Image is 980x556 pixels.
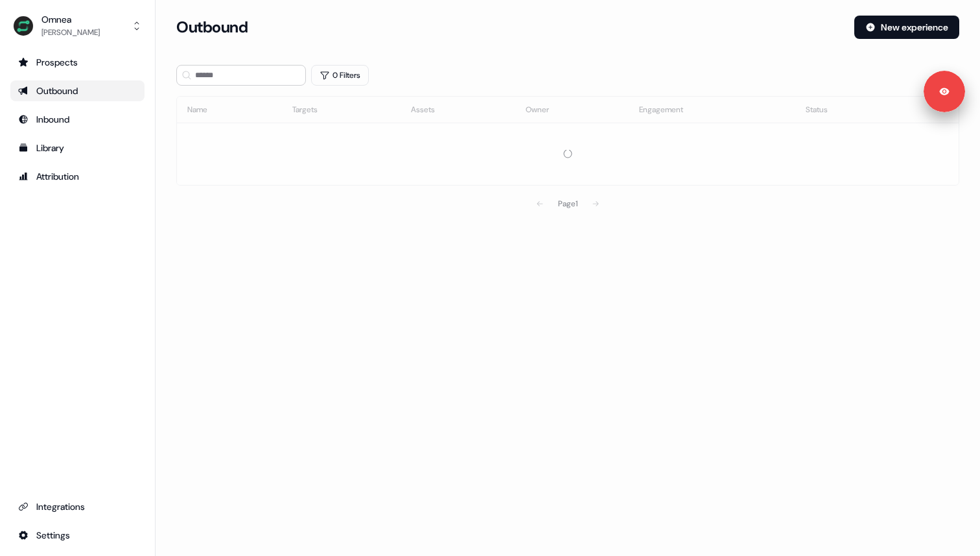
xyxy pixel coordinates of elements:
[10,138,145,158] a: Go to templates
[10,109,145,130] a: Go to Inbound
[176,18,248,37] h3: Outbound
[311,65,369,86] button: 0 Filters
[41,13,100,26] div: Omnea
[41,26,100,39] div: [PERSON_NAME]
[18,529,137,542] div: Settings
[18,170,137,183] div: Attribution
[18,113,137,126] div: Inbound
[10,52,145,73] a: Go to prospects
[10,166,145,187] a: Go to attribution
[10,80,145,101] a: Go to outbound experience
[10,10,145,42] button: Omnea[PERSON_NAME]
[10,496,145,517] a: Go to integrations
[18,84,137,97] div: Outbound
[854,16,959,39] button: New experience
[18,141,137,154] div: Library
[10,525,145,546] a: Go to integrations
[18,56,137,69] div: Prospects
[18,500,137,513] div: Integrations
